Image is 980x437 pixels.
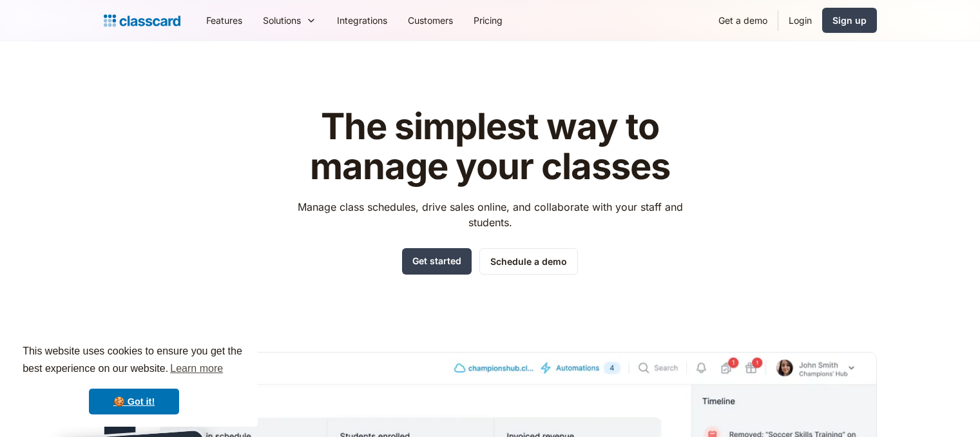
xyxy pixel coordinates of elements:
[196,6,253,35] a: Features
[479,248,578,275] a: Schedule a demo
[285,107,695,186] h1: The simplest way to manage your classes
[832,14,867,27] div: Sign up
[263,14,301,27] div: Solutions
[822,8,877,33] a: Sign up
[104,12,180,30] a: Logo
[89,389,179,414] a: dismiss cookie message
[402,248,472,275] a: Get started
[23,344,245,378] span: This website uses cookies to ensure you get the best experience on our website.
[778,6,822,35] a: Login
[327,6,398,35] a: Integrations
[398,6,463,35] a: Customers
[10,331,258,427] div: cookieconsent
[708,6,778,35] a: Get a demo
[168,359,225,378] a: learn more about cookies
[463,6,513,35] a: Pricing
[285,199,695,230] p: Manage class schedules, drive sales online, and collaborate with your staff and students.
[253,6,327,35] div: Solutions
